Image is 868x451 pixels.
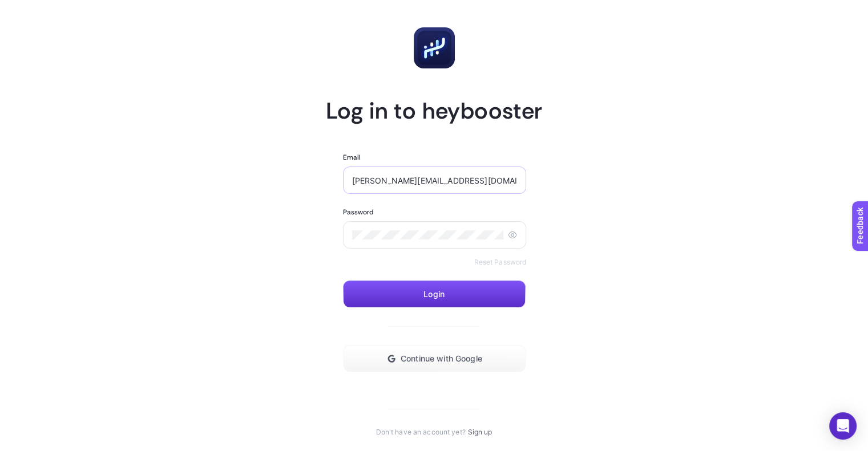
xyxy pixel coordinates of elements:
label: Password [343,208,374,217]
span: Feedback [7,3,43,13]
span: Continue with Google [401,354,482,363]
span: Login [423,290,445,299]
label: Email [343,153,361,162]
a: Reset Password [474,258,526,267]
div: Open Intercom Messenger [829,412,857,440]
input: Enter your email address [352,176,518,185]
h1: Log in to heybooster [326,96,543,125]
button: Login [343,281,526,308]
span: Don't have an account yet? [376,428,466,437]
button: Continue with Google [343,345,527,372]
a: Sign up [468,428,492,437]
